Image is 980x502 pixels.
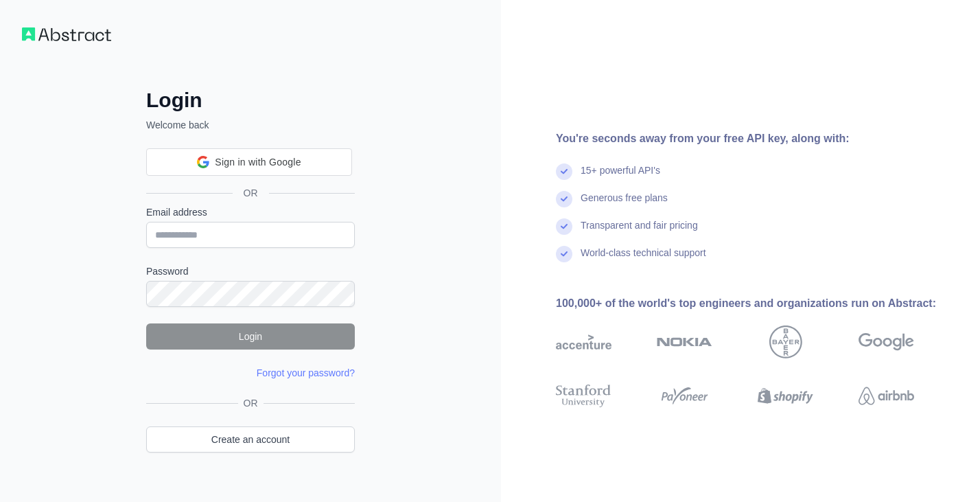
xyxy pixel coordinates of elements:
label: Email address [146,205,355,219]
img: Workflow [22,27,111,41]
img: check mark [556,163,572,180]
div: Generous free plans [581,191,668,218]
div: You're seconds away from your free API key, along with: [556,130,958,147]
img: airbnb [859,382,914,410]
span: OR [233,186,269,200]
span: OR [238,396,264,410]
img: shopify [758,382,813,410]
a: Forgot your password? [257,367,355,378]
img: check mark [556,246,572,262]
label: Password [146,264,355,278]
a: Create an account [146,426,355,453]
img: check mark [556,218,572,235]
img: payoneer [657,382,712,410]
p: Welcome back [146,118,355,132]
img: accenture [556,326,611,358]
div: 15+ powerful API's [581,163,660,191]
img: check mark [556,191,572,207]
div: Transparent and fair pricing [581,218,698,246]
img: stanford university [556,382,611,410]
div: World-class technical support [581,246,706,273]
img: bayer [769,326,802,358]
div: 100,000+ of the world's top engineers and organizations run on Abstract: [556,295,958,312]
h2: Login [146,88,355,113]
img: google [859,326,914,358]
div: Sign in with Google [146,148,352,176]
img: nokia [657,326,712,358]
span: Sign in with Google [215,155,301,170]
button: Login [146,323,355,350]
